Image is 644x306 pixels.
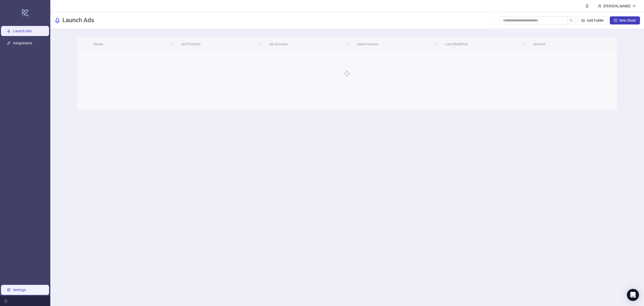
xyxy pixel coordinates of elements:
[619,18,636,22] span: New Sheet
[13,288,26,292] a: Settings
[627,289,639,301] div: Open Intercom Messenger
[587,18,604,22] span: Add Folder
[585,4,589,8] span: bell
[598,4,601,8] span: user
[13,29,32,33] a: Launch Ads
[614,19,617,22] span: plus-square
[610,16,640,24] button: New Sheet
[570,19,573,22] span: search
[62,16,94,24] h3: Launch Ads
[581,19,585,22] span: folder-add
[601,3,632,9] div: [PERSON_NAME]
[13,41,32,45] a: Integrations
[4,299,8,303] span: menu-fold
[632,4,636,8] span: down
[577,16,608,24] button: Add Folder
[54,17,60,23] span: rocket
